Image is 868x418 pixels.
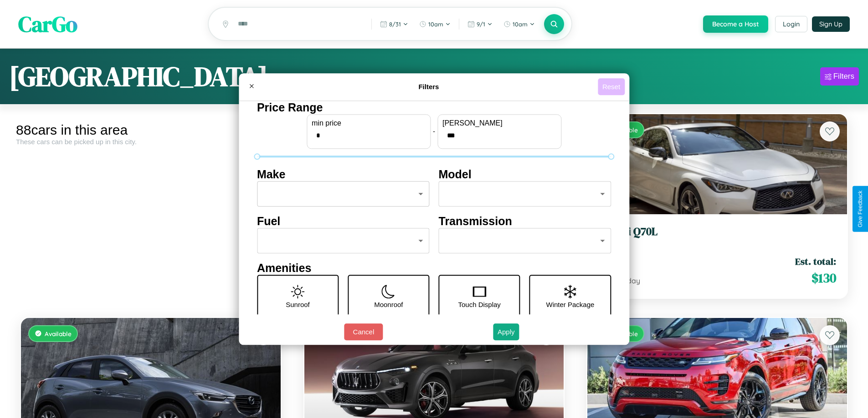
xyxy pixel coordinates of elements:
h4: Model [439,168,611,181]
button: Sign Up [812,16,850,32]
p: Sunroof [286,298,310,311]
span: CarGo [18,9,77,39]
button: Become a Host [703,15,768,33]
h4: Transmission [439,215,611,228]
h1: [GEOGRAPHIC_DATA] [9,58,268,95]
h4: Make [257,168,430,181]
div: 88 cars in this area [16,122,286,138]
h4: Amenities [257,262,611,275]
label: min price [312,119,426,127]
button: Cancel [344,323,383,340]
button: Filters [820,67,859,86]
button: Reset [598,78,625,95]
span: 10am [428,20,443,28]
button: 10am [415,17,455,31]
div: Give Feedback [857,191,863,227]
label: [PERSON_NAME] [442,119,556,127]
button: Apply [493,323,519,340]
div: Filters [833,72,854,81]
button: 8/31 [375,17,413,31]
p: - [433,125,435,137]
span: 8 / 31 [389,20,401,28]
h4: Fuel [257,215,430,228]
span: 9 / 1 [477,20,485,28]
p: Moonroof [374,298,403,311]
div: These cars can be picked up in this city. [16,138,286,146]
button: 9/1 [463,17,497,31]
h4: Filters [260,83,598,91]
button: Login [775,16,807,32]
button: 10am [499,17,539,31]
span: / day [621,276,640,285]
span: $ 130 [812,269,836,287]
span: Available [45,330,72,337]
p: Winter Package [546,298,595,311]
p: Touch Display [458,298,500,311]
span: Est. total: [795,255,836,268]
h4: Price Range [257,101,611,114]
span: 10am [513,20,528,28]
h3: Infiniti Q70L [598,225,836,238]
a: Infiniti Q70L2021 [598,225,836,247]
